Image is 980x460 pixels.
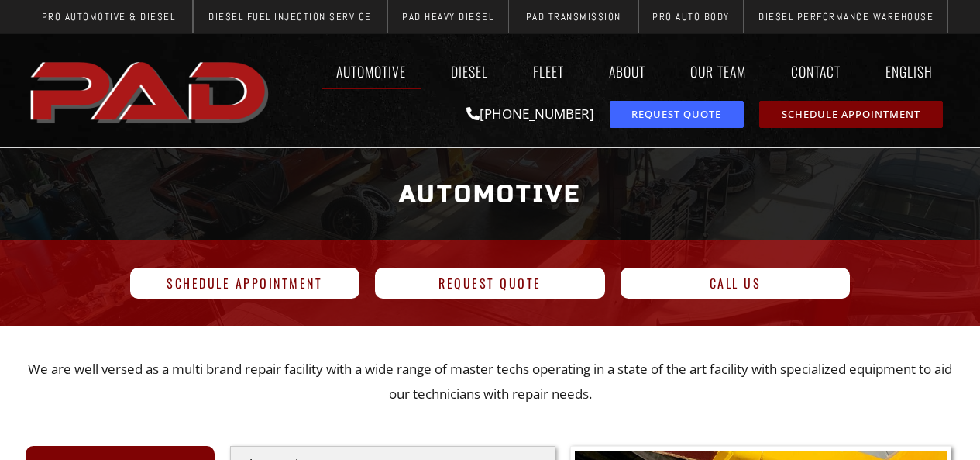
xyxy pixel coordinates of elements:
a: Diesel [436,54,503,89]
a: Our Team [676,54,761,89]
a: Fleet [518,54,579,89]
nav: Menu [277,54,955,89]
a: pro automotive and diesel home page [26,49,277,133]
span: Diesel Fuel Injection Service [208,12,372,22]
span: Request Quote [438,277,542,289]
a: Call Us [621,268,851,299]
a: About [594,54,660,89]
a: Request Quote [375,268,605,299]
a: Automotive [322,54,421,89]
a: [PHONE_NUMBER] [466,105,594,123]
span: Request Quote [631,109,721,119]
span: Diesel Performance Warehouse [758,12,934,22]
span: Schedule Appointment [782,109,920,119]
span: PAD Heavy Diesel [402,12,493,22]
p: We are well versed as a multi brand repair facility with a wide range of master techs operating i... [26,357,955,407]
a: English [871,54,955,89]
img: The image shows the word "PAD" in bold, red, uppercase letters with a slight shadow effect. [26,49,277,133]
h1: Automotive [33,165,947,223]
a: schedule repair or service appointment [759,101,943,128]
span: Pro Automotive & Diesel [42,12,176,22]
a: Contact [776,54,855,89]
a: request a service or repair quote [610,101,744,128]
span: Schedule Appointment [167,277,322,289]
a: Schedule Appointment [130,268,360,299]
span: PAD Transmission [526,12,621,22]
span: Pro Auto Body [652,12,730,22]
span: Call Us [710,277,762,289]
